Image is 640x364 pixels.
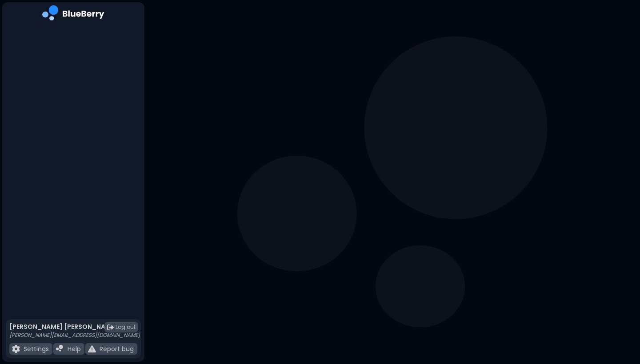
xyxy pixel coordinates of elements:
span: Log out [116,324,136,331]
img: file icon [12,345,20,353]
img: logout [107,324,114,331]
p: Report bug [100,345,134,353]
img: file icon [56,345,64,353]
p: [PERSON_NAME] [PERSON_NAME] [9,323,140,331]
p: Help [68,345,81,353]
img: file icon [88,345,96,353]
p: Settings [24,345,49,353]
img: company logo [42,5,104,24]
p: [PERSON_NAME][EMAIL_ADDRESS][DOMAIN_NAME] [9,332,140,339]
